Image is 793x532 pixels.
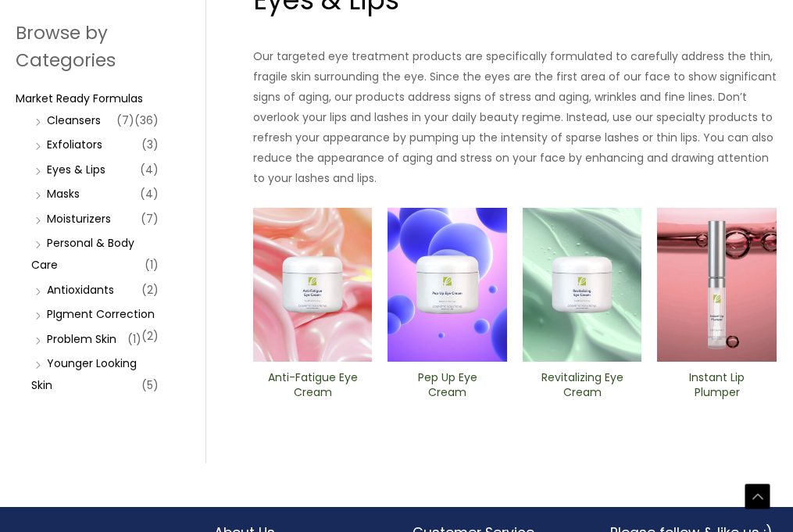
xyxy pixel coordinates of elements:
span: (1) [127,328,141,350]
span: (4) [140,159,159,180]
span: (5) [141,374,159,396]
span: (1) [145,254,159,276]
a: Market Ready Formulas [16,91,143,106]
a: Revitalizing ​Eye Cream [536,370,629,405]
a: Antioxidants [47,282,114,298]
img: Pep Up Eye Cream [388,208,507,362]
a: Pep Up Eye Cream [401,370,494,405]
span: (36) [134,109,159,131]
a: Eyes & Lips [47,162,105,177]
p: Our targeted eye treatment products are specifically formulated to carefully address the thin, fr... [253,46,777,188]
span: (7) [141,208,159,230]
a: Instant Lip Plumper [670,370,763,405]
span: (3) [141,134,159,155]
h2: Instant Lip Plumper [670,370,763,400]
a: Masks [47,186,80,202]
img: Instant Lip Plumper [657,208,777,362]
img: Revitalizing ​Eye Cream [523,208,642,362]
a: Moisturizers [47,211,111,227]
img: Anti Fatigue Eye Cream [253,208,373,362]
a: Exfoliators [47,137,102,152]
h2: Revitalizing ​Eye Cream [536,370,629,400]
a: Anti-Fatigue Eye Cream [266,370,359,405]
span: (2) [141,279,159,301]
a: Younger Looking Skin [31,355,137,393]
span: (4) [140,183,159,205]
h2: Browse by Categories [16,20,159,73]
a: PIgment Correction [47,306,155,322]
span: (2) [141,325,159,347]
a: Personal & Body Care [31,235,134,273]
h2: Pep Up Eye Cream [401,370,494,400]
a: Cleansers [47,112,101,128]
h2: Anti-Fatigue Eye Cream [266,370,359,400]
a: Problem Skin [47,331,116,347]
span: (7) [116,109,134,131]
